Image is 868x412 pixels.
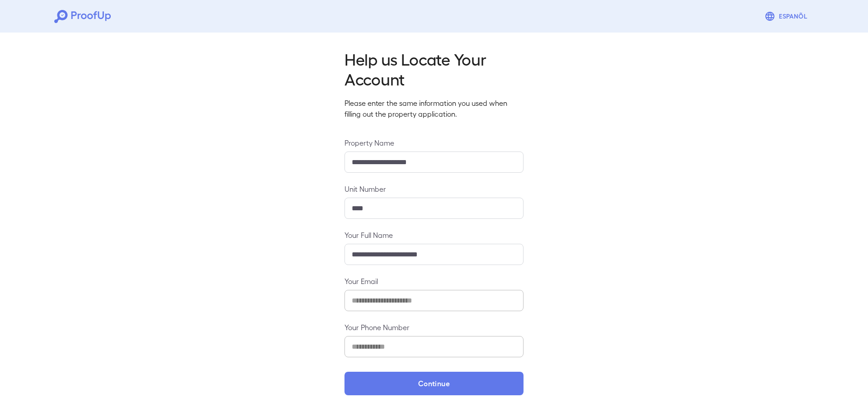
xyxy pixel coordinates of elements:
[344,137,524,148] label: Property Name
[344,98,524,119] p: Please enter the same information you used when filling out the property application.
[344,322,524,332] label: Your Phone Number
[344,49,524,89] h2: Help us Locate Your Account
[344,184,524,194] label: Unit Number
[344,276,524,286] label: Your Email
[344,372,524,395] button: Continue
[761,7,814,25] button: Espanõl
[344,230,524,240] label: Your Full Name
